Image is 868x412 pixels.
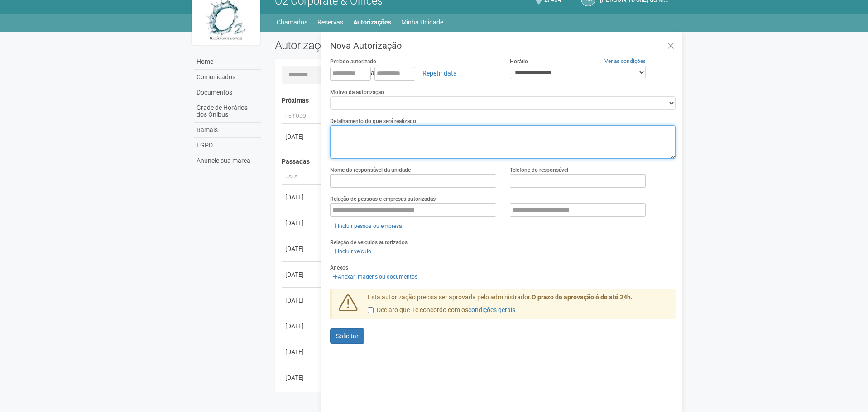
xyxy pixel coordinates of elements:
th: Data [282,170,322,185]
a: Chamados [277,16,307,28]
a: Anexar imagens ou documentos [330,272,420,282]
a: Documentos [194,85,261,100]
a: Grade de Horários dos Ônibus [194,100,261,123]
a: Home [194,54,261,70]
a: Autorizações [353,16,391,28]
a: Comunicados [194,70,261,85]
label: Período autorizado [330,57,376,66]
strong: O prazo de aprovação é de até 24h. [532,294,633,301]
a: Minha Unidade [401,16,443,28]
h4: Passadas [282,158,670,165]
label: Detalhamento do que será realizado [330,117,416,125]
span: Solicitar [336,332,359,340]
div: [DATE] [285,322,319,331]
div: [DATE] [285,347,319,356]
a: Repetir data [417,66,463,81]
a: LGPD [194,138,261,153]
label: Relação de veículos autorizados [330,238,408,246]
label: Horário [510,57,528,66]
div: [DATE] [285,296,319,305]
a: Ver as condições [604,58,646,64]
h2: Autorizações [275,38,469,52]
button: Solicitar [330,328,364,344]
div: [DATE] [285,132,319,141]
a: Reservas [317,16,343,28]
label: Nome do responsável da unidade [330,166,411,174]
a: Ramais [194,123,261,138]
input: Declaro que li e concordo com oscondições gerais [368,307,374,313]
th: Período [282,109,322,124]
a: Anuncie sua marca [194,153,261,168]
label: Anexos [330,264,348,272]
div: Esta autorização precisa ser aprovada pelo administrador. [361,293,676,319]
h4: Próximas [282,97,670,104]
label: Motivo da autorização [330,88,384,96]
div: [DATE] [285,244,319,253]
a: Incluir veículo [330,246,374,256]
label: Telefone do responsável [510,166,568,174]
div: [DATE] [285,270,319,279]
label: Declaro que li e concordo com os [368,306,515,315]
div: [DATE] [285,193,319,202]
a: condições gerais [468,306,515,313]
label: Relação de pessoas e empresas autorizadas [330,195,436,203]
h3: Nova Autorização [330,41,676,50]
div: [DATE] [285,373,319,382]
a: Incluir pessoa ou empresa [330,221,405,231]
div: a [330,66,496,81]
div: [DATE] [285,218,319,227]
